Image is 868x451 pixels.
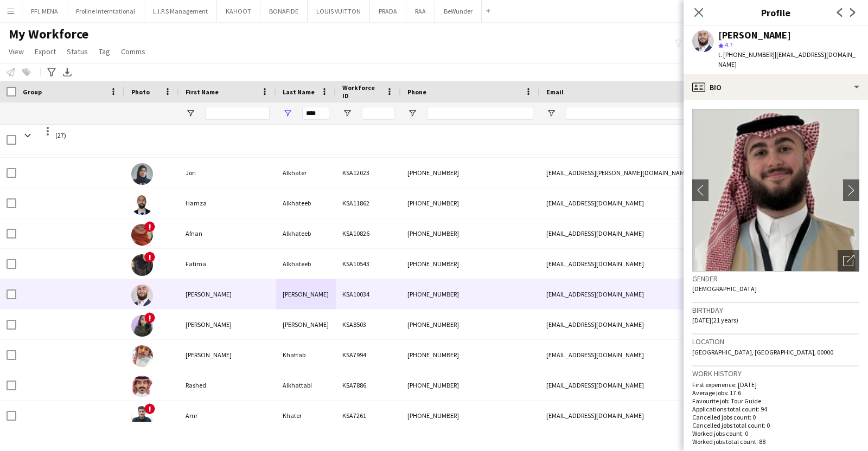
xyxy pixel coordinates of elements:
div: KSA11862 [336,188,401,218]
span: ! [144,252,155,262]
span: t. [PHONE_NUMBER] [718,50,775,59]
span: Status [67,47,88,56]
app-action-btn: Advanced filters [45,66,58,79]
p: First experience: [DATE] [692,381,859,389]
span: Photo [131,88,150,96]
div: [EMAIL_ADDRESS][DOMAIN_NAME] [540,188,757,218]
input: Email Filter Input [566,107,750,120]
div: [EMAIL_ADDRESS][DOMAIN_NAME] [540,310,757,339]
span: Tag [99,47,110,56]
button: RAA [406,1,435,22]
img: Rashed Alkhattabi [131,376,153,397]
span: ! [144,403,155,414]
input: Last Name Filter Input [302,107,329,120]
button: KAHOOT [217,1,260,22]
p: Worked jobs count: 0 [692,429,859,437]
span: Email [546,88,564,96]
button: Proline Interntational [67,1,144,22]
h3: Location [692,337,859,346]
div: [EMAIL_ADDRESS][DOMAIN_NAME] [540,249,757,279]
span: Phone [407,88,426,96]
input: Workforce ID Filter Input [362,107,394,120]
div: Alkhateeb [276,188,336,218]
div: [PHONE_NUMBER] [401,249,540,279]
p: Worked jobs total count: 88 [692,437,859,446]
span: Last Name [283,88,315,96]
div: KSA10826 [336,218,401,248]
div: KSA7994 [336,340,401,370]
button: L.I.P.S Management [144,1,217,22]
div: [PHONE_NUMBER] [401,218,540,248]
img: Jori Alkhater [131,163,153,185]
div: [PHONE_NUMBER] [401,340,540,370]
div: KSA7886 [336,370,401,400]
div: Afnan [179,218,276,248]
span: Comms [121,47,145,56]
button: BeWunder [435,1,482,22]
div: [PERSON_NAME] [276,310,336,339]
div: Alkhateeb [276,249,336,279]
span: Export [35,47,56,56]
div: Bio [684,74,868,100]
button: Open Filter Menu [342,108,352,118]
img: Amr Khater [131,406,153,428]
h3: Work history [692,369,859,378]
div: KSA8503 [336,310,401,339]
div: [PERSON_NAME] [179,279,276,309]
span: View [9,47,24,56]
a: Comms [117,44,150,59]
span: [DATE] (21 years) [692,316,738,324]
div: [EMAIL_ADDRESS][DOMAIN_NAME] [540,279,757,309]
div: [PHONE_NUMBER] [401,188,540,218]
div: Open photos pop-in [838,250,859,272]
div: Alkhater [276,158,336,188]
div: [PERSON_NAME] [276,279,336,309]
div: KSA10543 [336,249,401,279]
a: View [4,44,28,59]
span: ! [144,312,155,323]
div: KSA7261 [336,401,401,430]
div: [EMAIL_ADDRESS][PERSON_NAME][DOMAIN_NAME] [540,158,757,188]
div: Alkhateeb [276,218,336,248]
button: Open Filter Menu [186,108,195,118]
img: Fatima Alkhateeb [131,254,153,276]
button: BONAFIDE [260,1,308,22]
div: [EMAIL_ADDRESS][DOMAIN_NAME] [540,340,757,370]
div: Khattab [276,340,336,370]
div: Hamza [179,188,276,218]
a: Export [30,44,60,59]
span: [GEOGRAPHIC_DATA], [GEOGRAPHIC_DATA], 00000 [692,348,833,356]
span: My Workforce [9,26,88,42]
div: [PHONE_NUMBER] [401,370,540,400]
button: LOUIS VUITTON [308,1,370,22]
div: Amr [179,401,276,430]
p: Average jobs: 17.6 [692,389,859,397]
div: [PHONE_NUMBER] [401,158,540,188]
div: [EMAIL_ADDRESS][DOMAIN_NAME] [540,218,757,248]
img: Hamza Alkhateeb [131,194,153,215]
span: 4.7 [725,41,733,49]
span: (27) [55,125,66,146]
img: Afnan Alkhateeb [131,224,153,246]
a: Status [62,44,92,59]
span: | [EMAIL_ADDRESS][DOMAIN_NAME] [718,50,856,68]
img: Danya Sirelkhatim [131,315,153,337]
a: Tag [94,44,114,59]
span: First Name [186,88,219,96]
div: Rashed [179,370,276,400]
div: Fatima [179,249,276,279]
span: [DEMOGRAPHIC_DATA] [692,285,757,293]
div: [PHONE_NUMBER] [401,279,540,309]
p: Applications total count: 94 [692,405,859,413]
div: Khater [276,401,336,430]
span: Group [23,88,42,96]
div: [PHONE_NUMBER] [401,310,540,339]
button: Open Filter Menu [283,108,292,118]
img: Crew avatar or photo [692,109,859,272]
h3: Birthday [692,305,859,315]
p: Cancelled jobs total count: 0 [692,421,859,429]
p: Favourite job: Tour Guide [692,397,859,405]
input: First Name Filter Input [205,107,270,120]
div: Alkhattabi [276,370,336,400]
div: [PERSON_NAME] [179,310,276,339]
